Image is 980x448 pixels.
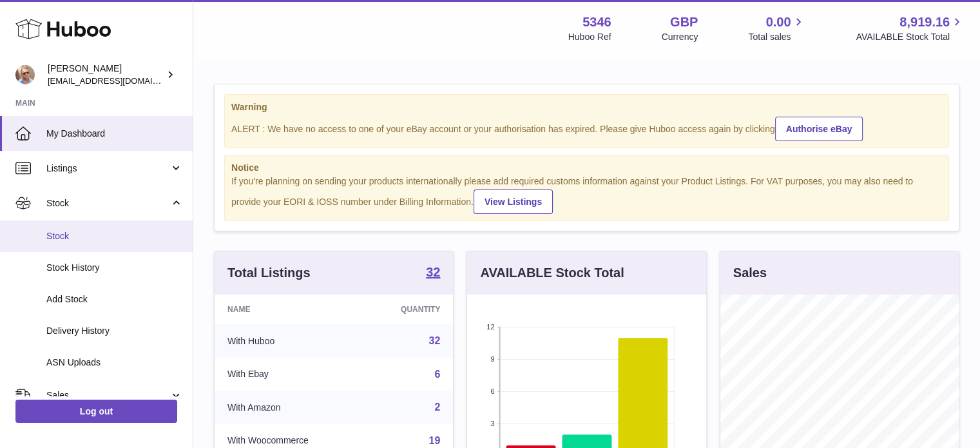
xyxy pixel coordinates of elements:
span: Delivery History [46,325,183,337]
td: With Amazon [215,391,363,424]
h3: Sales [733,264,767,282]
span: 0.00 [766,14,791,31]
strong: Notice [231,162,942,174]
h3: Total Listings [227,264,311,282]
div: [PERSON_NAME] [48,63,164,87]
div: ALERT : We have no access to one of your eBay account or your authorisation has expired. Please g... [231,115,942,141]
a: Authorise eBay [775,117,863,141]
a: 19 [429,435,441,446]
text: 6 [491,387,495,395]
div: Huboo Ref [568,31,611,43]
strong: Warning [231,101,942,113]
span: 8,919.16 [899,14,950,31]
span: Total sales [748,31,805,43]
a: 32 [426,266,440,281]
span: Stock [46,197,169,209]
th: Name [215,295,363,324]
span: Stock History [46,262,183,274]
a: 0.00 Total sales [748,14,805,43]
span: Stock [46,230,183,242]
strong: 5346 [582,14,611,31]
div: Currency [662,31,698,43]
span: My Dashboard [46,128,183,140]
strong: 32 [426,266,440,278]
td: With Ebay [215,358,363,391]
a: Log out [15,400,177,423]
span: [EMAIL_ADDRESS][DOMAIN_NAME] [48,75,189,86]
a: 2 [434,402,440,413]
span: ASN Uploads [46,356,183,369]
a: 32 [429,335,441,346]
a: 8,919.16 AVAILABLE Stock Total [856,14,965,43]
h3: AVAILABLE Stock Total [480,264,624,282]
span: Listings [46,162,169,175]
div: If you're planning on sending your products internationally please add required customs informati... [231,175,942,214]
span: Add Stock [46,293,183,306]
a: 6 [434,369,440,380]
text: 9 [491,355,495,363]
text: 12 [487,323,495,331]
th: Quantity [363,295,454,324]
text: 3 [491,420,495,427]
span: AVAILABLE Stock Total [856,31,965,43]
strong: GBP [670,14,698,31]
a: View Listings [474,190,553,214]
span: Sales [46,389,169,402]
td: With Huboo [215,324,363,358]
img: support@radoneltd.co.uk [15,65,35,84]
